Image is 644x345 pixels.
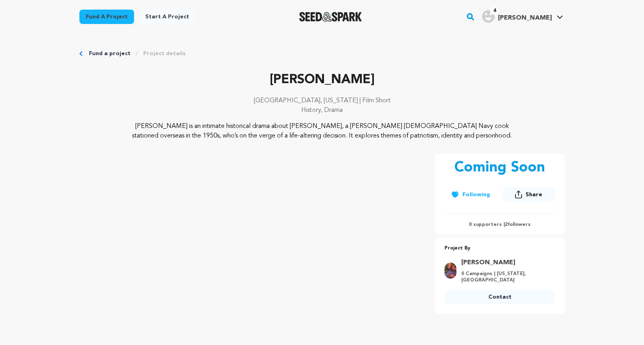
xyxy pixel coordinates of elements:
div: Breadcrumb [79,50,565,58]
div: Saunders K.'s Profile [482,10,552,23]
p: 0 Campaigns | [US_STATE], [GEOGRAPHIC_DATA] [461,271,550,283]
a: Fund a project [89,50,130,58]
span: 4 [490,7,499,15]
span: Share [525,191,542,199]
a: Saunders K.'s Profile [480,8,565,23]
span: [PERSON_NAME] [498,15,552,21]
a: Goto Devin McKay profile [461,258,550,267]
span: Saunders K.'s Profile [480,8,565,25]
button: Share [502,187,555,202]
img: e4c9e9f1e4653a8c.jpg [444,263,456,279]
p: Coming Soon [454,160,545,176]
p: [GEOGRAPHIC_DATA], [US_STATE] | Film Short [79,96,565,106]
a: Seed&Spark Homepage [299,12,362,22]
p: Project By [444,244,555,253]
p: History, Drama [79,106,565,115]
a: Start a project [139,10,196,24]
p: [PERSON_NAME] is an intimate historical drama about [PERSON_NAME], a [PERSON_NAME] [DEMOGRAPHIC_D... [128,122,516,141]
button: Following [444,187,496,202]
a: Fund a project [79,10,134,24]
img: user.png [482,10,495,23]
a: Project details [143,50,186,58]
p: 0 supporters | followers [444,221,555,228]
span: Share [502,187,555,205]
a: Contact [444,290,555,304]
span: 2 [505,222,508,227]
p: [PERSON_NAME] [79,70,565,90]
img: Seed&Spark Logo Dark Mode [299,12,362,22]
